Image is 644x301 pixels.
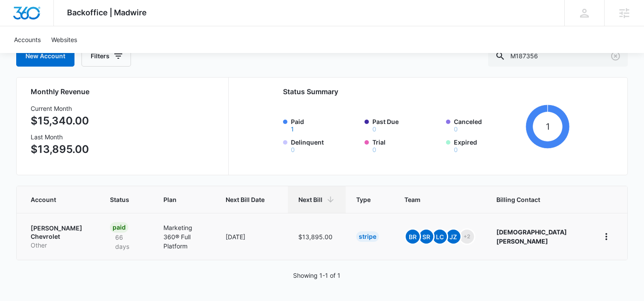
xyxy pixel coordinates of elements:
[446,230,460,244] span: JZ
[291,138,359,153] label: Delinquent
[293,271,340,280] p: Showing 1-1 of 1
[406,230,420,244] span: BR
[46,26,82,53] a: Websites
[372,138,441,153] label: Trial
[288,213,346,260] td: $13,895.00
[31,104,89,113] h3: Current Month
[291,117,359,132] label: Paid
[404,195,463,204] span: Team
[419,230,433,244] span: SR
[454,138,522,153] label: Expired
[31,142,89,157] p: $13,895.00
[496,195,579,204] span: Billing Contact
[291,126,294,132] button: Paid
[372,117,441,132] label: Past Due
[31,86,218,97] h2: Monthly Revenue
[460,230,474,244] span: +2
[226,195,265,204] span: Next Bill Date
[110,222,128,233] div: Paid
[31,224,89,250] a: [PERSON_NAME] ChevroletOther
[31,132,89,142] h3: Last Month
[110,195,130,204] span: Status
[298,195,322,204] span: Next Bill
[609,49,623,63] button: Clear
[433,230,447,244] span: LC
[599,230,613,244] button: home
[283,86,570,97] h2: Status Summary
[67,8,147,17] span: Backoffice | Madwire
[31,224,89,241] p: [PERSON_NAME] Chevrolet
[454,117,522,132] label: Canceled
[31,195,76,204] span: Account
[356,231,379,242] div: Stripe
[110,233,142,251] p: 66 days
[356,195,371,204] span: Type
[9,26,46,53] a: Accounts
[546,121,550,132] tspan: 1
[31,241,89,250] p: Other
[31,113,89,129] p: $15,340.00
[488,46,628,67] input: Search
[215,213,288,260] td: [DATE]
[163,195,204,204] span: Plan
[81,46,131,67] button: Filters
[496,228,567,245] strong: [DEMOGRAPHIC_DATA] [PERSON_NAME]
[163,223,204,251] p: Marketing 360® Full Platform
[16,46,74,67] a: New Account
